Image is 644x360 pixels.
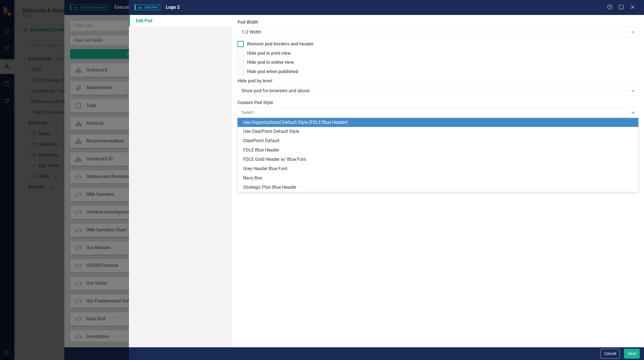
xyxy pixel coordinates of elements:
div: Remove pod borders and header [247,41,314,47]
div: Hide pod in print view [247,50,291,57]
div: Strategic Plan Blue Header [243,184,635,191]
div: Use Organizational Default Style (FDLE Blue Header) [243,119,635,126]
a: Edit Pod [129,15,232,26]
div: Grey Header Blue Font [243,166,635,172]
div: 1/2 Width [241,29,628,35]
span: Edit Pod [135,5,160,10]
label: Hide pod by level [238,78,638,84]
button: Cancel [601,349,620,359]
div: Hide pod in online view [247,59,294,66]
button: Save [624,349,640,359]
div: FDLE Blue Header [243,147,635,153]
div: Show pod for browsers and above [241,88,628,94]
div: Use ClearPoint Default Style [243,128,635,135]
label: Pod Width [238,19,638,26]
div: ClearPoint Default [243,138,635,144]
span: Logo 2 [166,5,180,10]
div: Navy Box [243,175,635,181]
div: Hide pod when published [247,69,298,75]
div: FDLE Gold Header w/ Blue Font [243,156,635,163]
label: Custom Pod Style [238,100,638,106]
